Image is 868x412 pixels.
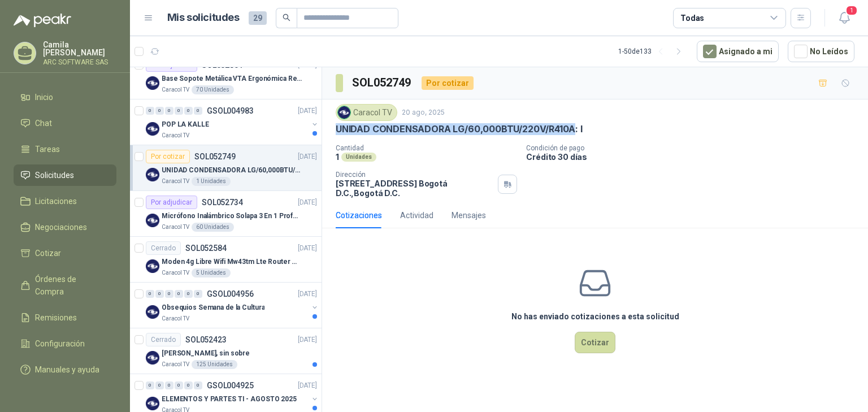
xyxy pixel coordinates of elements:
span: Remisiones [35,311,77,324]
div: 70 Unidades [192,85,234,94]
div: Cerrado [146,241,181,255]
p: [DATE] [298,243,317,254]
p: [STREET_ADDRESS] Bogotá D.C. , Bogotá D.C. [336,179,493,198]
p: [PERSON_NAME], sin sobre [162,348,250,359]
span: Inicio [35,91,53,103]
p: Camila [PERSON_NAME] [43,41,116,57]
button: Asignado a mi [697,41,779,62]
div: 60 Unidades [192,223,234,232]
span: Cotizar [35,247,61,259]
a: Negociaciones [14,216,116,238]
div: 0 [184,107,193,115]
a: Remisiones [14,307,116,328]
div: 0 [184,381,193,389]
div: 0 [165,107,173,115]
button: Cotizar [575,332,615,353]
a: Manuales y ayuda [14,359,116,380]
a: Órdenes de Compra [14,268,116,302]
p: Caracol TV [162,177,189,186]
div: Cotizaciones [336,209,382,222]
p: GSOL004925 [207,381,254,389]
p: [DATE] [298,380,317,391]
p: ARC SOFTWARE SAS [43,59,116,66]
img: Company Logo [146,168,159,181]
p: 1 [336,152,339,162]
a: Configuración [14,333,116,354]
p: POP LA KALLE [162,119,209,130]
p: [DATE] [298,289,317,300]
a: Por cotizarSOL052749[DATE] Company LogoUNIDAD CONDENSADORA LG/60,000BTU/220V/R410A: ICaracol TV1 ... [130,145,322,191]
span: Solicitudes [35,169,74,181]
div: Todas [680,12,704,24]
span: Licitaciones [35,195,77,207]
div: Cerrado [146,333,181,346]
p: Caracol TV [162,131,189,140]
div: 0 [165,290,173,298]
div: 0 [155,107,164,115]
div: 0 [146,381,154,389]
p: GSOL004956 [207,290,254,298]
p: UNIDAD CONDENSADORA LG/60,000BTU/220V/R410A: I [336,123,583,135]
button: 1 [834,8,854,28]
a: CerradoSOL052584[DATE] Company LogoModen 4g Libre Wifi Mw43tm Lte Router Móvil Internet 5ghzCarac... [130,237,322,283]
div: 0 [155,290,164,298]
div: 0 [165,381,173,389]
span: Manuales y ayuda [35,363,99,376]
p: [DATE] [298,106,317,116]
span: Negociaciones [35,221,87,233]
a: Solicitudes [14,164,116,186]
div: 0 [146,107,154,115]
p: SOL052801 [202,61,243,69]
div: Por cotizar [146,150,190,163]
a: Licitaciones [14,190,116,212]
img: Logo peakr [14,14,71,27]
p: SOL052749 [194,153,236,161]
p: [DATE] [298,335,317,345]
p: UNIDAD CONDENSADORA LG/60,000BTU/220V/R410A: I [162,165,302,176]
a: Por adjudicarSOL052734[DATE] Company LogoMicrófono Inalámbrico Solapa 3 En 1 Profesional F11-2 X2... [130,191,322,237]
p: Obsequios Semana de la Cultura [162,302,264,313]
p: Caracol TV [162,360,189,369]
p: Base Sopote Metálica VTA Ergonómica Retráctil para Portátil [162,73,302,84]
div: 1 Unidades [192,177,231,186]
span: Órdenes de Compra [35,273,106,298]
p: GSOL004983 [207,107,254,115]
p: Caracol TV [162,268,189,277]
h3: SOL052749 [352,74,413,92]
span: 29 [249,11,267,25]
div: 0 [175,107,183,115]
div: 5 Unidades [192,268,231,277]
a: CerradoSOL052423[DATE] Company Logo[PERSON_NAME], sin sobreCaracol TV125 Unidades [130,328,322,374]
div: 0 [194,107,202,115]
p: Caracol TV [162,314,189,323]
p: Cantidad [336,144,517,152]
img: Company Logo [146,305,159,319]
a: Chat [14,112,116,134]
div: 0 [194,381,202,389]
a: 0 0 0 0 0 0 GSOL004956[DATE] Company LogoObsequios Semana de la CulturaCaracol TV [146,287,319,323]
p: Caracol TV [162,85,189,94]
div: Caracol TV [336,104,397,121]
div: Por adjudicar [146,196,197,209]
button: No Leídos [788,41,854,62]
p: SOL052734 [202,198,243,206]
a: Tareas [14,138,116,160]
span: Tareas [35,143,60,155]
p: [DATE] [298,197,317,208]
img: Company Logo [146,351,159,365]
div: 0 [155,381,164,389]
span: Chat [35,117,52,129]
p: SOL052584 [185,244,227,252]
p: Micrófono Inalámbrico Solapa 3 En 1 Profesional F11-2 X2 [162,211,302,222]
div: 0 [194,290,202,298]
p: 20 ago, 2025 [402,107,445,118]
h3: No has enviado cotizaciones a esta solicitud [511,310,679,323]
img: Company Logo [338,106,350,119]
div: 1 - 50 de 133 [618,42,688,60]
div: Actividad [400,209,433,222]
a: Cotizar [14,242,116,264]
div: 0 [184,290,193,298]
a: Por adjudicarSOL052801[DATE] Company LogoBase Sopote Metálica VTA Ergonómica Retráctil para Portá... [130,54,322,99]
p: Condición de pago [526,144,863,152]
img: Company Logo [146,259,159,273]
